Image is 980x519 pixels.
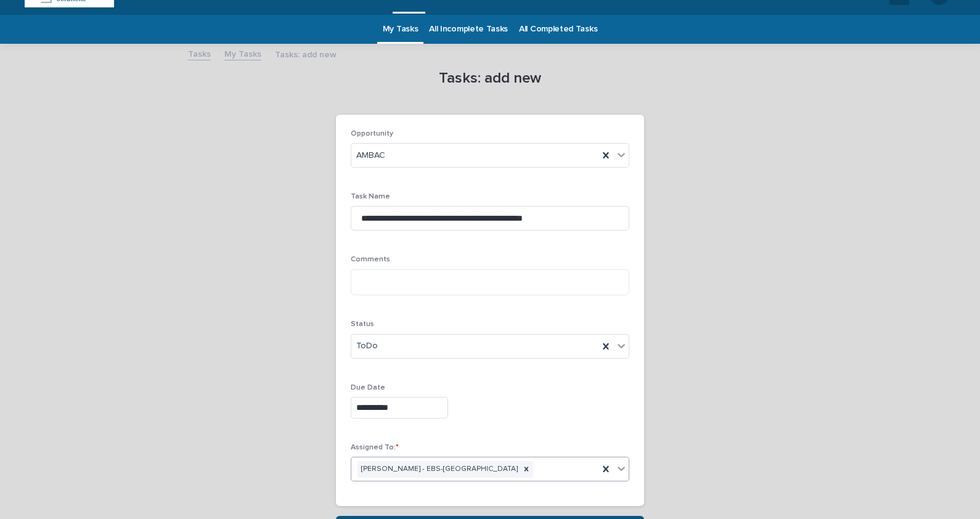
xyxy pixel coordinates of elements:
span: Status [351,321,374,328]
p: Tasks: add new [275,47,337,60]
span: AMBAC [356,149,385,162]
a: All Completed Tasks [519,15,597,44]
div: [PERSON_NAME] - EBS-[GEOGRAPHIC_DATA] [357,461,520,478]
span: Comments [351,256,390,263]
a: All Incomplete Tasks [429,15,508,44]
span: Assigned To: [351,444,399,451]
a: My Tasks [224,46,261,60]
span: ToDo [356,340,378,353]
a: My Tasks [383,15,419,44]
span: Due Date [351,384,385,391]
span: Task Name [351,193,390,200]
span: Opportunity [351,130,393,137]
a: Tasks [188,46,211,60]
h1: Tasks: add new [336,70,644,88]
